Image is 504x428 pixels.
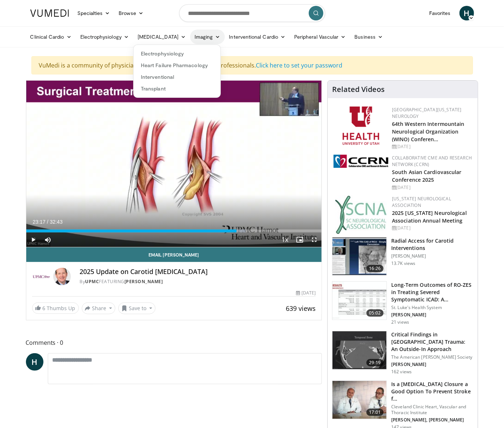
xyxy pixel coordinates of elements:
[391,319,409,325] p: 21 views
[392,107,462,119] a: [GEOGRAPHIC_DATA][US_STATE] Neurology
[391,404,473,416] p: Cleveland Clinic Heart, Vascular and Thoracic Institute
[290,30,350,44] a: Peripheral Vascular
[392,225,472,231] div: [DATE]
[366,409,384,416] span: 17:01
[85,278,99,285] a: UPMC
[26,81,322,247] video-js: Video Player
[47,219,49,225] span: /
[134,59,220,71] a: Heart Failure Pharmacology
[332,381,386,419] img: 7d6672ef-ec0b-45d8-ad2f-659c60be1bd0.150x105_q85_crop-smart_upscale.jpg
[41,232,55,247] button: Mute
[391,354,473,360] p: The American [PERSON_NAME] Society
[391,253,473,259] p: [PERSON_NAME]
[332,237,473,276] a: 16:26 Radial Access for Carotid Interventions [PERSON_NAME] 13.7K views
[366,265,384,272] span: 16:26
[31,56,473,74] div: VuMedi is a community of physicians, dentists, and other clinical professionals.
[43,305,46,312] span: 6
[392,196,451,208] a: [US_STATE] Neurological Association
[366,309,384,317] span: 05:02
[334,155,388,168] img: a04ee3ba-8487-4636-b0fb-5e8d268f3737.png.150x105_q85_autocrop_double_scale_upscale_version-0.2.png
[391,305,473,311] p: St. Luke's Health System
[391,261,415,266] p: 13.7K views
[391,417,473,423] p: [PERSON_NAME], [PERSON_NAME]
[134,83,220,95] a: Transplant
[278,232,292,247] button: Playback Rate
[32,302,79,314] a: 6 Thumbs Up
[392,209,467,224] a: 2025 [US_STATE] Neurological Association Annual Meeting
[118,302,155,314] button: Save to
[332,238,386,275] img: RcxVNUapo-mhKxBX4xMDoxOjA4MTsiGN_2.150x105_q85_crop-smart_upscale.jpg
[332,281,473,325] a: 05:02 Long-Term Outcomes of RO-ZES in Treating Severed Symptomatic ICAD: A… St. Luke's Health Sys...
[26,230,322,232] div: Progress Bar
[392,184,472,191] div: [DATE]
[179,4,325,22] input: Search topics, interventions
[392,143,472,150] div: [DATE]
[391,281,473,303] h3: Long-Term Outcomes of RO-ZES in Treating Severed Symptomatic ICAD: A…
[459,6,474,20] a: H
[332,331,473,375] a: 29:19 Critical Findings in [GEOGRAPHIC_DATA] Trauma: An Outside-In Approach The American [PERSON_...
[26,247,322,262] a: Email [PERSON_NAME]
[114,6,148,20] a: Browse
[256,61,343,69] a: Click here to set your password
[391,312,473,318] p: [PERSON_NAME]
[391,362,473,367] p: [PERSON_NAME]
[50,219,62,225] span: 32:43
[26,338,322,347] span: Comments 0
[350,30,388,44] a: Business
[124,278,163,285] a: [PERSON_NAME]
[286,304,316,313] span: 639 views
[76,30,133,44] a: Electrophysiology
[307,232,322,247] button: Fullscreen
[80,278,316,285] div: By FEATURING
[335,196,387,234] img: b123db18-9392-45ae-ad1d-42c3758a27aa.jpg.150x105_q85_autocrop_double_scale_upscale_version-0.2.jpg
[391,237,473,252] h3: Radial Access for Carotid Interventions
[134,48,220,59] a: Electrophysiology
[190,30,225,44] a: Imaging
[296,290,316,296] div: [DATE]
[292,232,307,247] button: Enable picture-in-picture mode
[133,30,190,44] a: [MEDICAL_DATA]
[32,268,51,285] img: UPMC
[425,6,455,20] a: Favorites
[30,9,69,17] img: VuMedi Logo
[26,30,76,44] a: Clinical Cardio
[80,268,316,276] h4: 2025 Update on Carotid [MEDICAL_DATA]
[332,85,385,94] h4: Related Videos
[392,120,465,143] a: 64th Western Intermountain Neurological Organization (WINO) Conferen…
[343,107,379,145] img: f6362829-b0a3-407d-a044-59546adfd345.png.150x105_q85_autocrop_double_scale_upscale_version-0.2.png
[392,169,462,183] a: South Asian Cardiovascular Conference 2025
[26,353,43,371] a: H
[332,282,386,320] img: 627c2dd7-b815-408c-84d8-5c8a7424924c.150x105_q85_crop-smart_upscale.jpg
[134,71,220,83] a: Interventional
[391,381,473,402] h3: Is a [MEDICAL_DATA] Closure a Good Option To Prevent Stroke f…
[391,331,473,353] h3: Critical Findings in [GEOGRAPHIC_DATA] Trauma: An Outside-In Approach
[392,155,472,167] a: Collaborative CME and Research Network (CCRN)
[225,30,290,44] a: Interventional Cardio
[33,219,46,225] span: 23:17
[391,369,412,375] p: 162 views
[73,6,115,20] a: Specialties
[82,302,116,314] button: Share
[332,331,386,369] img: 8d8e3180-86ba-4d19-9168-3f59fd7b70ab.150x105_q85_crop-smart_upscale.jpg
[366,359,384,366] span: 29:19
[26,232,41,247] button: Play
[53,268,71,285] img: Avatar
